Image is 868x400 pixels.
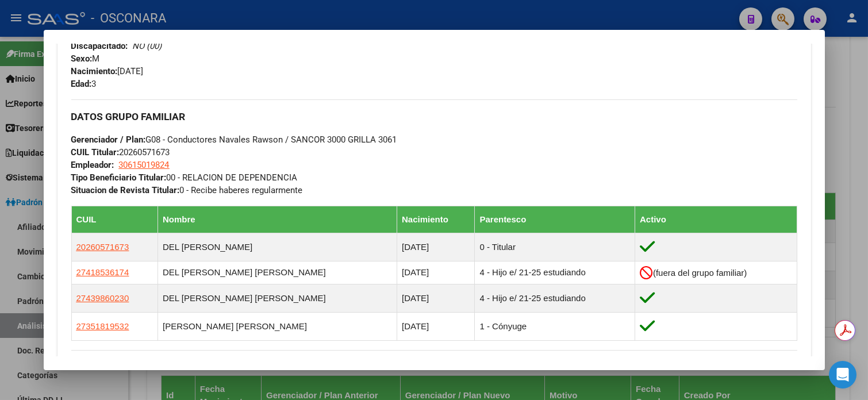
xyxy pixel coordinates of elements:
th: Activo [635,206,797,233]
strong: Nacimiento: [71,66,118,76]
span: 27351819532 [76,321,129,331]
span: 27439860230 [76,293,129,303]
th: Nacimiento [397,206,475,233]
td: [DATE] [397,233,475,261]
strong: Situacion de Revista Titular: [71,185,180,195]
span: 27418536174 [76,267,129,277]
strong: Tipo Beneficiario Titular: [71,172,167,183]
td: [DATE] [397,312,475,340]
td: [DATE] [397,261,475,284]
td: DEL [PERSON_NAME] [PERSON_NAME] [158,261,397,284]
th: Parentesco [475,206,635,233]
h3: DATOS GRUPO FAMILIAR [71,110,797,123]
span: G08 - Conductores Navales Rawson / SANCOR 3000 GRILLA 3061 [71,134,397,145]
th: CUIL [71,206,158,233]
span: (fuera del grupo familiar) [653,268,747,278]
td: DEL [PERSON_NAME] [158,233,397,261]
span: 0 - Recibe haberes regularmente [71,185,303,195]
td: DEL [PERSON_NAME] [PERSON_NAME] [158,284,397,312]
i: NO (00) [133,41,162,51]
span: [DATE] [71,66,144,76]
span: 20260571673 [71,147,170,157]
strong: Gerenciador / Plan: [71,134,146,145]
span: 20260571673 [76,242,129,252]
span: 3 [71,79,97,89]
td: [PERSON_NAME] [PERSON_NAME] [158,312,397,340]
strong: Empleador: [71,160,114,170]
span: M [71,53,100,64]
td: 4 - Hijo e/ 21-25 estudiando [475,284,635,312]
span: 30615019824 [119,160,170,170]
td: [DATE] [397,284,475,312]
td: 0 - Titular [475,233,635,261]
td: 4 - Hijo e/ 21-25 estudiando [475,261,635,284]
strong: Edad: [71,79,92,89]
strong: CUIL Titular: [71,147,120,157]
th: Nombre [158,206,397,233]
td: 1 - Cónyuge [475,312,635,340]
span: 00 - RELACION DE DEPENDENCIA [71,172,298,183]
div: Open Intercom Messenger [829,361,857,389]
strong: Sexo: [71,53,93,64]
strong: Discapacitado: [71,41,128,51]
